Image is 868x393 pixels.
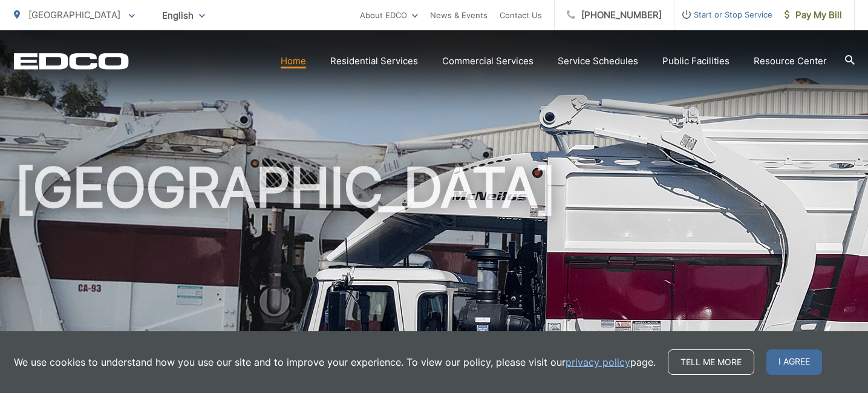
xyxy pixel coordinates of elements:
a: News & Events [430,8,488,22]
a: Resource Center [754,54,827,68]
a: Contact Us [500,8,542,22]
span: Pay My Bill [785,8,842,22]
span: English [153,5,214,26]
a: Tell me more [668,349,754,375]
a: Residential Services [330,54,418,68]
span: I agree [766,349,822,375]
a: privacy policy [566,355,630,369]
a: EDCD logo. Return to the homepage. [14,53,129,70]
a: Home [281,54,306,68]
span: [GEOGRAPHIC_DATA] [28,9,120,21]
a: Commercial Services [442,54,534,68]
p: We use cookies to understand how you use our site and to improve your experience. To view our pol... [14,355,656,369]
a: About EDCO [360,8,418,22]
a: Service Schedules [558,54,638,68]
a: Public Facilities [662,54,729,68]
